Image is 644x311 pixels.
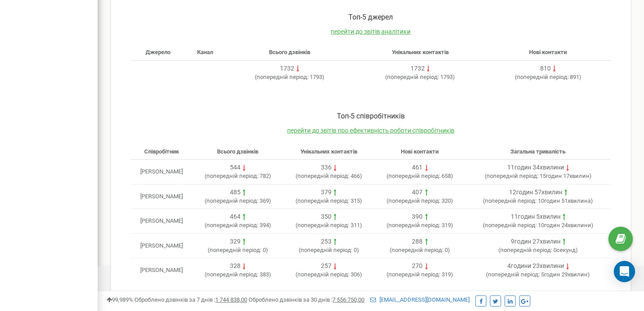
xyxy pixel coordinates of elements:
[390,247,450,253] span: ( 0 )
[387,173,453,179] span: ( 658 )
[331,28,411,35] a: перейти до звітів аналітики
[197,49,213,55] span: Канал
[483,197,593,204] span: ( 10годин 51хвилина )
[387,74,439,80] span: попередній період:
[297,197,349,204] span: попередній період:
[205,222,271,228] span: ( 394 )
[511,213,561,221] div: 11годин 5хвилин
[300,148,357,155] span: Унікальних контактів
[337,112,405,120] span: Toп-5 співробітників
[297,271,349,278] span: попередній період:
[249,296,364,303] span: Оброблено дзвінків за 30 днів :
[131,258,192,283] td: [PERSON_NAME]
[206,271,258,278] span: попередній період:
[401,148,439,155] span: Нові контакти
[299,247,359,253] span: ( 0 )
[321,188,332,197] div: 379
[388,271,440,278] span: попередній період:
[387,197,453,204] span: ( 320 )
[412,237,423,246] div: 288
[483,222,593,228] span: ( 10годин 24хвилини )
[300,247,352,253] span: попередній період:
[412,262,423,271] div: 270
[206,222,258,228] span: попередній період:
[287,127,454,134] a: перейти до звітів про ефективність роботи співробітників
[230,262,241,271] div: 328
[321,163,332,172] div: 336
[230,237,241,246] div: 329
[146,49,170,55] span: Джерело
[500,247,552,253] span: попередній період:
[391,247,443,253] span: попередній період:
[412,188,423,197] div: 407
[509,188,562,197] div: 12годин 57хвилин
[205,197,271,204] span: ( 369 )
[387,222,453,228] span: ( 319 )
[215,296,247,303] u: 1 744 838,00
[510,148,565,155] span: Загальна тривалість
[296,197,362,204] span: ( 315 )
[131,233,192,258] td: [PERSON_NAME]
[230,213,241,221] div: 464
[206,173,258,179] span: попередній період:
[511,237,561,246] div: 9годин 27хвилин
[486,271,590,278] span: ( 5годин 29хвилин )
[486,173,538,179] span: попередній період:
[209,247,261,253] span: попередній період:
[257,74,308,80] span: попередній період:
[134,296,247,303] span: Оброблено дзвінків за 7 днів :
[280,64,294,73] div: 1732
[485,197,537,204] span: попередній період:
[206,197,258,204] span: попередній період:
[297,222,349,228] span: попередній період:
[208,247,268,253] span: ( 0 )
[205,271,271,278] span: ( 383 )
[507,262,564,271] div: 4години 23хвилини
[517,74,569,80] span: попередній період:
[529,49,567,55] span: Нові контакти
[411,64,425,73] div: 1732
[205,173,271,179] span: ( 782 )
[144,148,179,155] span: Співробітник
[321,262,332,271] div: 257
[269,49,310,55] span: Всього дзвінків
[131,184,192,209] td: [PERSON_NAME]
[321,213,332,221] div: 350
[296,173,362,179] span: ( 466 )
[131,160,192,185] td: [PERSON_NAME]
[296,222,362,228] span: ( 311 )
[507,163,564,172] div: 11годин 34хвилини
[485,222,537,228] span: попередній період:
[388,173,440,179] span: попередній період:
[230,188,241,197] div: 485
[515,74,581,80] span: ( 891 )
[296,271,362,278] span: ( 306 )
[412,213,423,221] div: 390
[131,209,192,234] td: [PERSON_NAME]
[385,74,455,80] span: ( 1793 )
[412,163,423,172] div: 461
[332,296,364,303] u: 7 556 750,00
[387,271,453,278] span: ( 319 )
[107,296,133,303] span: 99,989%
[321,237,332,246] div: 253
[217,148,258,155] span: Всього дзвінків
[392,49,449,55] span: Унікальних контактів
[230,163,241,172] div: 544
[370,296,470,303] a: [EMAIL_ADDRESS][DOMAIN_NAME]
[488,271,540,278] span: попередній період:
[349,13,393,21] span: Toп-5 джерел
[388,222,440,228] span: попередній період:
[498,247,578,253] span: ( 0секунд )
[388,197,440,204] span: попередній період:
[255,74,324,80] span: ( 1793 )
[540,64,551,73] div: 810
[297,173,349,179] span: попередній період:
[485,173,592,179] span: ( 15годин 17хвилин )
[614,261,635,282] div: Open Intercom Messenger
